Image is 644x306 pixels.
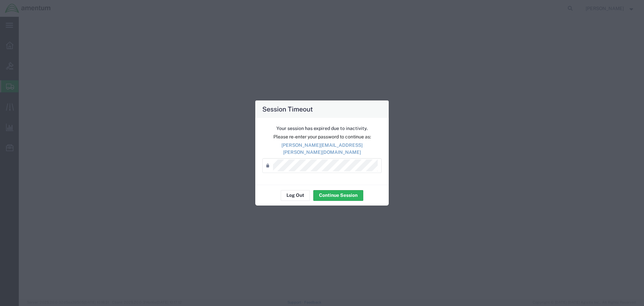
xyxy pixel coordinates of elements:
[313,190,363,201] button: Continue Session
[262,142,382,156] p: [PERSON_NAME][EMAIL_ADDRESS][PERSON_NAME][DOMAIN_NAME]
[262,125,382,132] p: Your session has expired due to inactivity.
[262,133,382,140] p: Please re-enter your password to continue as:
[281,190,310,201] button: Log Out
[262,104,313,114] h4: Session Timeout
